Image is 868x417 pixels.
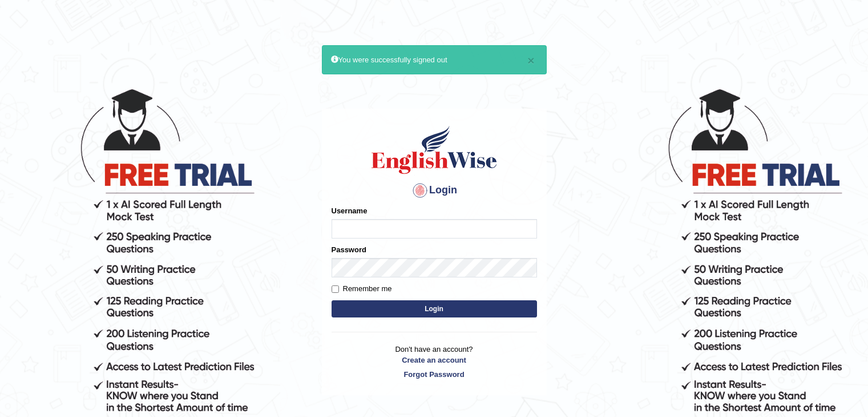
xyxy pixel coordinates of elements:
h4: Login [332,181,537,200]
label: Username [332,205,368,216]
div: You were successfully signed out [322,45,547,74]
button: × [527,54,534,66]
a: Create an account [332,355,537,366]
input: Remember me [332,285,339,293]
label: Remember me [332,283,392,295]
p: Don't have an account? [332,344,537,379]
label: Password [332,244,366,255]
a: Forgot Password [332,369,537,380]
img: Logo of English Wise sign in for intelligent practice with AI [369,124,499,176]
button: Login [332,300,537,317]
